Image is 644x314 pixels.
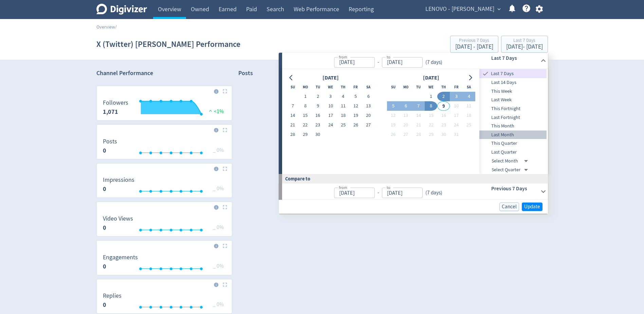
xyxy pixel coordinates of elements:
[479,104,547,113] div: This Fortnight
[312,130,324,139] button: 30
[337,120,349,130] button: 25
[502,204,517,209] span: Cancel
[324,120,337,130] button: 24
[463,92,475,101] button: 4
[375,189,382,197] div: -
[412,111,425,120] button: 14
[312,92,324,101] button: 2
[479,140,547,147] span: This Quarter
[479,96,547,104] span: Last Week
[425,130,437,139] button: 29
[387,185,390,190] label: to
[312,101,324,111] button: 9
[103,176,134,184] dt: Impressions
[282,69,548,174] div: from-to(7 days)Last 7 Days
[400,111,412,120] button: 13
[400,82,412,92] th: Monday
[223,205,227,209] img: Placeholder
[103,138,117,145] dt: Posts
[400,130,412,139] button: 27
[362,120,375,130] button: 27
[437,130,450,139] button: 30
[522,203,542,211] button: Update
[337,101,349,111] button: 11
[463,82,475,92] th: Saturday
[287,82,299,92] th: Sunday
[324,101,337,111] button: 10
[279,174,548,183] div: Compare to
[223,282,227,287] img: Placeholder
[479,148,547,157] div: Last Quarter
[499,203,519,211] button: Cancel
[99,100,229,118] svg: Followers 1,071
[287,120,299,130] button: 21
[479,87,547,96] div: This Week
[299,92,312,101] button: 1
[320,73,341,83] div: [DATE]
[479,69,547,174] nav: presets
[450,130,462,139] button: 31
[287,111,299,120] button: 14
[213,185,224,192] span: _ 0%
[299,101,312,111] button: 8
[479,131,547,139] span: Last Month
[455,44,493,50] div: [DATE] - [DATE]
[437,82,450,92] th: Thursday
[425,111,437,120] button: 15
[387,82,400,92] th: Sunday
[400,101,412,111] button: 6
[455,38,493,44] div: Previous 7 Days
[425,82,437,92] th: Wednesday
[324,82,337,92] th: Wednesday
[501,36,548,53] button: Last 7 Days[DATE]- [DATE]
[223,89,227,93] img: Placeholder
[207,108,224,115] span: <1%
[421,73,441,83] div: [DATE]
[223,167,227,171] img: Placeholder
[387,54,390,60] label: to
[362,111,375,120] button: 20
[479,130,547,139] div: Last Month
[437,92,450,101] button: 2
[412,82,425,92] th: Tuesday
[339,185,347,190] label: from
[324,111,337,120] button: 17
[282,184,548,200] div: from-to(7 days)Previous 7 Days
[362,92,375,101] button: 6
[479,78,547,87] div: Last 14 Days
[479,105,547,112] span: This Fortnight
[479,69,547,78] div: Last 7 Days
[96,69,232,77] h2: Channel Performance
[223,244,227,248] img: Placeholder
[423,58,445,66] div: ( 7 days )
[490,70,547,77] span: Last 7 Days
[238,69,253,80] h2: Posts
[99,215,229,233] svg: Video Views 0
[450,92,462,101] button: 3
[437,120,450,130] button: 23
[99,293,229,311] svg: Replies 0
[337,92,349,101] button: 4
[103,262,106,271] strong: 0
[99,177,229,195] svg: Impressions 0
[337,82,349,92] th: Thursday
[299,111,312,120] button: 15
[463,101,475,111] button: 11
[479,114,547,121] span: Last Fortnight
[103,108,118,116] strong: 1,071
[103,146,106,155] strong: 0
[400,120,412,130] button: 20
[479,113,547,122] div: Last Fortnight
[287,101,299,111] button: 7
[506,38,543,44] div: Last 7 Days
[312,111,324,120] button: 16
[362,82,375,92] th: Saturday
[524,204,540,209] span: Update
[103,254,138,261] dt: Engagements
[282,53,548,69] div: from-to(7 days)Last 7 Days
[450,120,462,130] button: 24
[349,120,362,130] button: 26
[425,101,437,111] button: 8
[479,139,547,148] div: This Quarter
[299,82,312,92] th: Monday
